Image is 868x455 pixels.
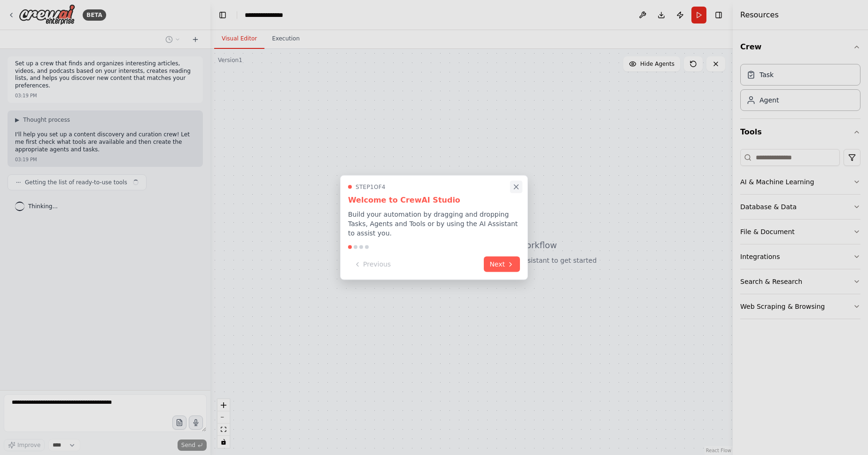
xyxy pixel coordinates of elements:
button: Previous [348,257,396,272]
button: Hide left sidebar [216,8,229,22]
span: Step 1 of 4 [356,183,386,191]
button: Close walkthrough [510,180,522,193]
button: Next [484,257,520,272]
h3: Welcome to CrewAI Studio [348,195,520,206]
p: Build your automation by dragging and dropping Tasks, Agents and Tools or by using the AI Assista... [348,210,520,238]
